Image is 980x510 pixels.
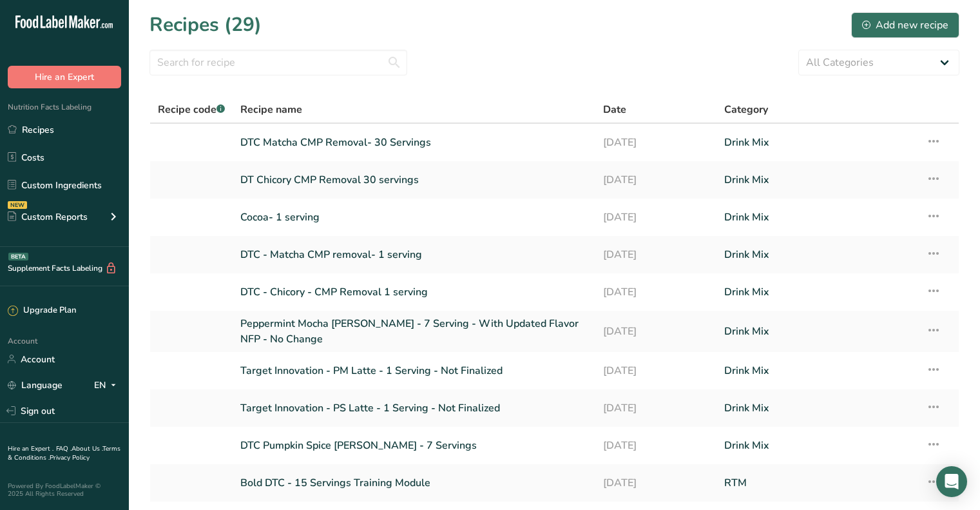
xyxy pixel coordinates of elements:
[862,17,948,33] div: Add new recipe
[240,432,588,459] a: DTC Pumpkin Spice [PERSON_NAME] - 7 Servings
[724,432,910,459] a: Drink Mix
[603,204,709,231] a: [DATE]
[603,241,709,268] a: [DATE]
[603,316,709,347] a: [DATE]
[724,129,910,156] a: Drink Mix
[603,129,709,156] a: [DATE]
[240,316,588,347] a: Peppermint Mocha [PERSON_NAME] - 7 Serving - With Updated Flavor NFP - No Change
[240,357,588,384] a: Target Innovation - PM Latte - 1 Serving - Not Finalized
[724,102,768,117] span: Category
[724,316,910,347] a: Drink Mix
[56,444,72,453] a: FAQ .
[603,279,709,306] a: [DATE]
[936,466,967,497] div: Open Intercom Messenger
[724,357,910,384] a: Drink Mix
[240,204,588,231] a: Cocoa- 1 serving
[8,201,27,209] div: NEW
[8,66,121,88] button: Hire an Expert
[8,253,28,260] div: BETA
[724,166,910,193] a: Drink Mix
[8,210,88,224] div: Custom Reports
[8,444,53,453] a: Hire an Expert .
[50,453,90,462] a: Privacy Policy
[724,395,910,422] a: Drink Mix
[240,129,588,156] a: DTC Matcha CMP Removal- 30 Servings
[603,102,626,117] span: Date
[8,374,62,397] a: Language
[158,103,225,117] span: Recipe code
[240,166,588,193] a: DT Chicory CMP Removal 30 servings
[240,241,588,268] a: DTC - Matcha CMP removal- 1 serving
[149,10,262,39] h1: Recipes (29)
[8,444,120,462] a: Terms & Conditions .
[603,357,709,384] a: [DATE]
[603,166,709,193] a: [DATE]
[240,469,588,496] a: Bold DTC - 15 Servings Training Module
[149,50,407,75] input: Search for recipe
[240,279,588,306] a: DTC - Chicory - CMP Removal 1 serving
[94,377,121,393] div: EN
[724,469,910,496] a: RTM
[724,241,910,268] a: Drink Mix
[72,444,102,453] a: About Us .
[724,204,910,231] a: Drink Mix
[603,469,709,496] a: [DATE]
[240,395,588,422] a: Target Innovation - PS Latte - 1 Serving - Not Finalized
[8,304,76,317] div: Upgrade Plan
[603,432,709,459] a: [DATE]
[8,482,121,498] div: Powered By FoodLabelMaker © 2025 All Rights Reserved
[851,12,959,38] button: Add new recipe
[240,102,302,117] span: Recipe name
[724,279,910,306] a: Drink Mix
[603,395,709,422] a: [DATE]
